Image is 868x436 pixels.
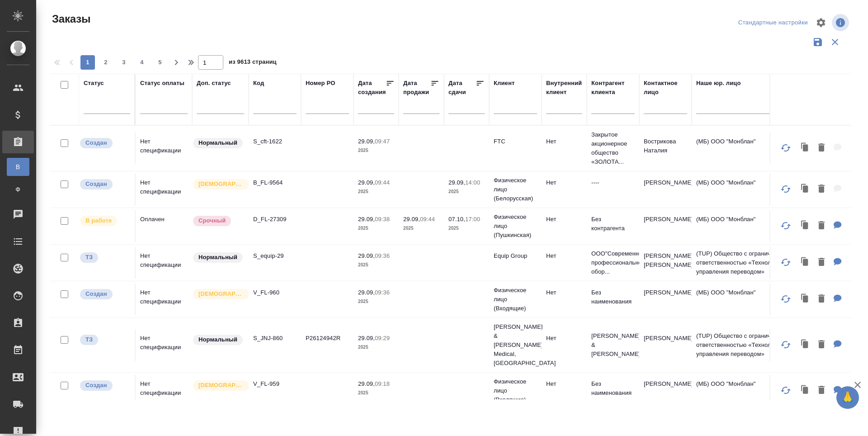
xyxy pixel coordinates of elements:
[85,335,93,344] p: ТЗ
[403,224,439,233] p: 2025
[198,138,237,147] p: Нормальный
[136,133,192,164] td: Нет спецификации
[494,286,537,313] p: Физическое лицо (Входящие)
[7,180,29,199] a: Ф
[85,216,112,225] p: В работе
[692,210,800,242] td: (МБ) ООО "Монблан"
[197,79,231,88] div: Доп. статус
[229,57,277,70] span: из 9613 страниц
[775,251,797,273] button: Обновить
[639,329,692,361] td: [PERSON_NAME]
[192,379,244,392] div: Выставляется автоматически для первых 3 заказов нового контактного лица. Особое внимание
[375,179,390,186] p: 09:44
[810,12,832,33] span: Настроить таблицу
[79,137,130,149] div: Выставляется автоматически при создании заказа
[546,334,582,343] p: Нет
[253,379,297,389] p: V_FL-959
[448,79,476,97] div: Дата сдачи
[591,288,635,306] p: Без наименования
[448,179,465,186] p: 29.09,
[198,180,244,189] p: [DEMOGRAPHIC_DATA]
[153,58,167,67] span: 5
[375,138,390,145] p: 09:47
[79,379,130,392] div: Выставляется автоматически при создании заказа
[494,79,514,88] div: Клиент
[465,179,480,186] p: 14:00
[591,79,635,97] div: Контрагент клиента
[546,379,582,389] p: Нет
[85,289,107,299] p: Создан
[85,253,93,262] p: ТЗ
[192,288,244,300] div: Выставляется автоматически для первых 3 заказов нового контактного лица. Особое внимание
[591,130,635,166] p: Закрытое акционерное общество «ЗОЛОТА...
[814,290,829,308] button: Удалить
[692,133,800,164] td: (МБ) ООО "Монблан"
[253,334,297,343] p: S_JNJ-860
[639,375,692,407] td: [PERSON_NAME]
[448,216,465,223] p: 07.10,
[358,216,375,223] p: 29.09,
[809,33,826,51] button: Сохранить фильтры
[358,261,394,270] p: 2025
[358,389,394,398] p: 2025
[775,334,797,355] button: Обновить
[494,251,537,261] p: Equip Group
[836,386,859,409] button: 🙏
[358,335,375,341] p: 29.09,
[358,224,394,233] p: 2025
[358,343,394,352] p: 2025
[591,249,635,276] p: ООО"Современное профессиональное обор...
[692,327,800,363] td: (TUP) Общество с ограниченной ответственностью «Технологии управления переводом»
[591,332,635,359] p: [PERSON_NAME] & [PERSON_NAME]
[797,253,814,272] button: Клонировать
[253,215,297,224] p: D_FL-27309
[79,215,130,227] div: Выставляет ПМ после принятия заказа от КМа
[192,251,244,264] div: Статус по умолчанию для стандартных заказов
[797,336,814,354] button: Клонировать
[826,33,844,51] button: Сбросить фильтры
[775,215,797,237] button: Обновить
[136,284,192,315] td: Нет спецификации
[11,185,25,194] span: Ф
[546,215,582,224] p: Нет
[448,224,485,233] p: 2025
[797,381,814,400] button: Клонировать
[375,380,390,387] p: 09:18
[358,289,375,296] p: 29.09,
[140,79,184,88] div: Статус оплаты
[117,58,131,67] span: 3
[814,139,829,157] button: Удалить
[192,137,244,149] div: Статус по умолчанию для стандартных заказов
[546,288,582,297] p: Нет
[494,137,537,146] p: FTC
[591,379,635,398] p: Без наименования
[136,174,192,205] td: Нет спецификации
[692,375,800,407] td: (МБ) ООО "Монблан"
[494,377,537,404] p: Физическое лицо (Входящие)
[50,12,90,26] span: Заказы
[814,381,829,400] button: Удалить
[135,58,149,67] span: 4
[797,180,814,199] button: Клонировать
[639,174,692,205] td: [PERSON_NAME]
[639,210,692,242] td: [PERSON_NAME]
[306,79,335,88] div: Номер PO
[192,334,244,346] div: Статус по умолчанию для стандартных заказов
[375,335,390,341] p: 09:29
[814,180,829,199] button: Удалить
[692,174,800,205] td: (МБ) ООО "Монблан"
[153,55,167,70] button: 5
[253,288,297,297] p: V_FL-960
[546,79,582,97] div: Внутренний клиент
[136,247,192,279] td: Нет спецификации
[375,252,390,259] p: 09:36
[814,253,829,272] button: Удалить
[358,297,394,306] p: 2025
[639,133,692,164] td: Вострикова Наталия
[85,180,107,189] p: Создан
[358,146,394,155] p: 2025
[136,375,192,407] td: Нет спецификации
[736,16,810,30] div: split button
[639,284,692,315] td: [PERSON_NAME]
[692,284,800,315] td: (МБ) ООО "Монблан"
